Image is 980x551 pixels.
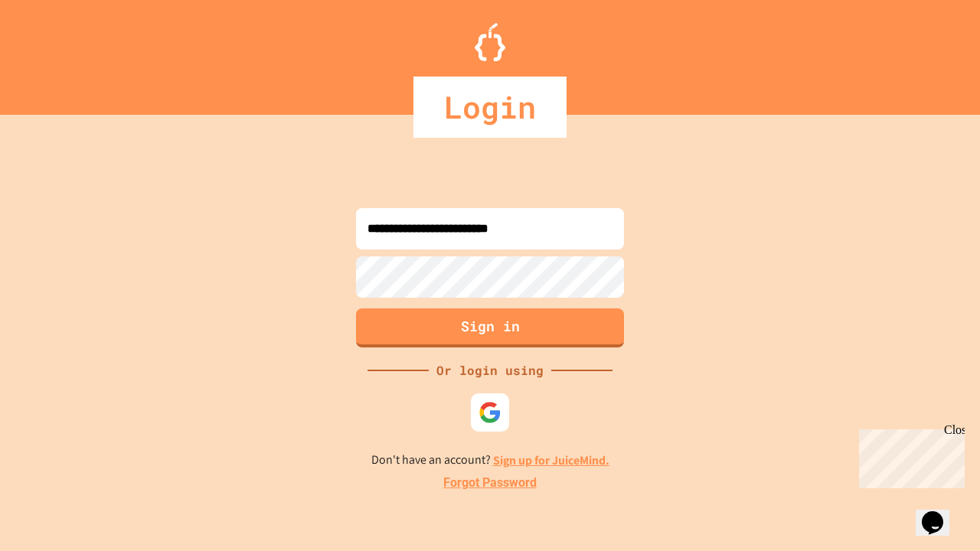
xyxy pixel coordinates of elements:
div: Chat with us now!Close [6,6,106,97]
p: Don't have an account? [371,451,609,470]
img: Logo.svg [475,23,505,61]
iframe: chat widget [916,490,965,536]
a: Forgot Password [443,474,537,492]
div: Or login using [429,361,551,380]
div: Login [413,77,567,138]
img: google-icon.svg [479,401,501,424]
a: Sign up for JuiceMind. [493,452,609,468]
iframe: chat widget [853,423,965,488]
button: Sign in [356,308,624,347]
